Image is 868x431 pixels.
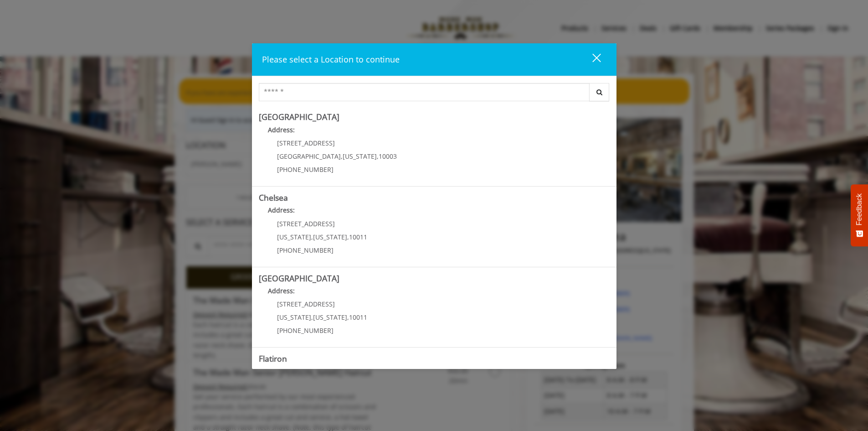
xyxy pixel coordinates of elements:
span: , [311,313,313,322]
span: [US_STATE] [277,233,311,241]
span: , [347,233,349,241]
span: , [341,152,343,161]
span: [STREET_ADDRESS] [277,219,335,228]
span: 10011 [349,233,367,241]
span: [US_STATE] [343,152,377,161]
span: [STREET_ADDRESS] [277,300,335,308]
span: , [311,233,313,241]
span: [PHONE_NUMBER] [277,246,334,254]
span: 10003 [379,152,397,161]
button: close dialog [575,50,606,69]
span: [STREET_ADDRESS] [277,139,335,147]
span: [PHONE_NUMBER] [277,165,334,174]
b: Flatiron [259,353,287,364]
i: Search button [594,89,605,95]
span: [US_STATE] [277,313,311,322]
span: , [377,152,379,161]
span: [US_STATE] [313,233,347,241]
b: Address: [268,286,295,295]
span: , [347,313,349,322]
b: [GEOGRAPHIC_DATA] [259,273,339,284]
span: Please select a Location to continue [262,54,400,65]
span: 10011 [349,313,367,322]
span: [US_STATE] [313,313,347,322]
div: Center Select [259,83,610,106]
b: Address: [268,125,295,134]
b: Address: [268,206,295,214]
span: [PHONE_NUMBER] [277,326,334,335]
input: Search Center [259,83,590,101]
span: Feedback [855,193,863,225]
b: [GEOGRAPHIC_DATA] [259,111,339,122]
b: Chelsea [259,192,288,203]
div: close dialog [582,53,600,67]
span: [GEOGRAPHIC_DATA] [277,152,341,161]
button: Feedback - Show survey [851,184,868,246]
